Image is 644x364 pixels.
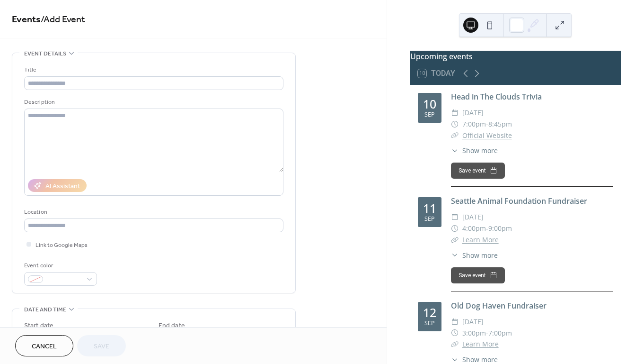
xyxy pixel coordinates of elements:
span: - [486,118,488,130]
a: Old Dog Haven Fundraiser [451,300,547,311]
div: Start date [24,321,53,331]
span: [DATE] [462,316,484,328]
span: 3:00pm [462,328,486,339]
div: Event color [24,261,95,271]
a: Head in The Clouds Trivia [451,91,542,102]
div: ​ [451,338,459,350]
div: ​ [451,107,459,118]
div: ​ [451,328,459,339]
span: Event details [24,49,66,59]
div: ​ [451,146,459,155]
a: Learn More [462,339,499,348]
div: ​ [451,234,459,246]
div: ​ [451,223,459,234]
button: Save event [451,163,505,179]
div: ​ [451,250,459,260]
div: 11 [423,202,436,214]
div: Title [24,65,282,75]
span: Cancel [32,342,57,352]
span: [DATE] [462,107,484,118]
div: ​ [451,118,459,130]
div: ​ [451,211,459,223]
span: 7:00pm [462,118,486,130]
span: - [486,328,488,339]
a: Events [12,10,41,29]
span: [DATE] [462,211,484,223]
div: Sep [424,320,435,327]
div: Upcoming events [410,51,621,62]
span: Show more [462,250,498,260]
div: Sep [424,112,435,118]
div: Sep [424,216,435,222]
span: Link to Google Maps [35,240,88,250]
span: Date and time [24,305,66,315]
div: ​ [451,130,459,141]
button: ​Show more [451,146,498,155]
button: Save event [451,267,505,283]
div: ​ [451,316,459,328]
div: 12 [423,307,436,318]
span: 7:00pm [488,328,512,339]
span: / Add Event [41,10,85,29]
button: ​Show more [451,250,498,260]
span: 4:00pm [462,223,486,234]
a: Learn More [462,235,499,244]
div: Location [24,207,282,217]
span: - [486,223,488,234]
a: Official Website [462,131,512,140]
button: Cancel [15,335,73,356]
div: End date [159,321,185,331]
a: Seattle Animal Foundation Fundraiser [451,196,587,206]
span: Show more [462,146,498,155]
span: 8:45pm [488,118,512,130]
div: 10 [423,98,436,110]
span: 9:00pm [488,223,512,234]
div: Description [24,97,282,107]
